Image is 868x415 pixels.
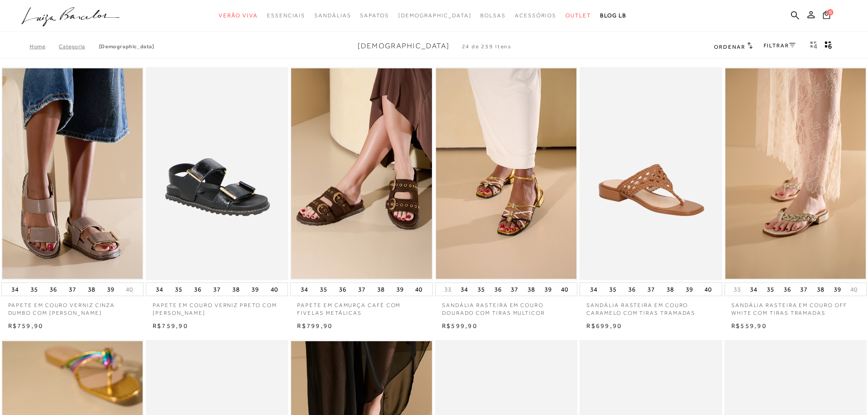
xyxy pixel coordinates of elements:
[2,68,143,279] img: PAPETE EM COURO VERNIZ CINZA DUMBO COM SOLADO TRATORADO
[99,43,154,50] a: [DEMOGRAPHIC_DATA]
[297,322,333,329] span: R$799,90
[626,283,638,296] button: 36
[480,12,506,19] span: Bolsas
[797,283,810,296] button: 37
[249,283,262,296] button: 39
[358,42,450,50] span: [DEMOGRAPHIC_DATA]
[458,283,471,296] button: 34
[442,285,454,294] button: 33
[267,7,305,24] a: categoryNavScreenReaderText
[412,283,425,296] button: 40
[147,68,287,279] a: PAPETE EM COURO VERNIZ PRETO COM SOLADO TRATORADO PAPETE EM COURO VERNIZ PRETO COM SOLADO TRATORADO
[398,7,472,24] a: noSubCategoriesText
[525,283,538,296] button: 38
[147,68,287,279] img: PAPETE EM COURO VERNIZ PRETO COM SOLADO TRATORADO
[123,285,136,294] button: 40
[492,283,504,296] button: 36
[515,12,556,19] span: Acessórios
[847,285,860,294] button: 40
[211,283,223,296] button: 37
[219,12,258,19] span: Verão Viva
[59,43,98,50] a: Categoria
[394,283,406,296] button: 39
[542,283,555,296] button: 39
[28,283,41,296] button: 35
[398,12,472,19] span: [DEMOGRAPHIC_DATA]
[436,68,576,279] img: SANDÁLIA RASTEIRA EM COURO DOURADO COM TIRAS MULTICOR
[820,10,833,22] button: 0
[267,12,305,19] span: Essenciais
[831,283,844,296] button: 39
[360,12,389,19] span: Sapatos
[580,68,721,279] img: SANDÁLIA RASTEIRA EM COURO CARAMELO COM TIRAS TRAMADAS
[355,283,368,296] button: 37
[565,12,591,19] span: Outlet
[314,12,351,19] span: Sandálias
[268,283,281,296] button: 40
[781,283,794,296] button: 36
[480,7,506,24] a: categoryNavScreenReaderText
[645,283,657,296] button: 37
[731,285,744,294] button: 33
[462,43,512,50] span: 24 de 259 itens
[298,283,311,296] button: 34
[724,296,867,317] a: SANDÁLIA RASTEIRA EM COURO OFF WHITE COM TIRAS TRAMADAS
[508,283,521,296] button: 37
[230,283,242,296] button: 38
[558,283,571,296] button: 40
[683,283,696,296] button: 39
[153,322,188,329] span: R$759,90
[714,44,745,50] span: Ordenar
[172,283,185,296] button: 35
[580,68,721,279] a: SANDÁLIA RASTEIRA EM COURO CARAMELO COM TIRAS TRAMADAS SANDÁLIA RASTEIRA EM COURO CARAMELO COM TI...
[725,68,866,279] a: SANDÁLIA RASTEIRA EM COURO OFF WHITE COM TIRAS TRAMADAS SANDÁLIA RASTEIRA EM COURO OFF WHITE COM ...
[360,7,389,24] a: categoryNavScreenReaderText
[764,283,777,296] button: 35
[47,283,60,296] button: 36
[814,283,827,296] button: 38
[600,7,627,24] a: BLOG LB
[153,283,166,296] button: 34
[104,283,117,296] button: 39
[375,283,387,296] button: 38
[702,283,714,296] button: 40
[747,283,760,296] button: 34
[436,68,576,279] a: SANDÁLIA RASTEIRA EM COURO DOURADO COM TIRAS MULTICOR SANDÁLIA RASTEIRA EM COURO DOURADO COM TIRA...
[822,41,835,52] button: gridText6Desc
[8,322,44,329] span: R$759,90
[291,68,431,279] a: PAPETE EM CAMURÇA CAFÉ COM FIVELAS METÁLICAS PAPETE EM CAMURÇA CAFÉ COM FIVELAS METÁLICAS
[586,322,622,329] span: R$699,90
[442,322,478,329] span: R$599,90
[219,7,258,24] a: categoryNavScreenReaderText
[314,7,351,24] a: categoryNavScreenReaderText
[827,9,833,15] span: 0
[2,68,143,279] a: PAPETE EM COURO VERNIZ CINZA DUMBO COM SOLADO TRATORADO PAPETE EM COURO VERNIZ CINZA DUMBO COM SO...
[30,43,59,50] a: Home
[664,283,677,296] button: 38
[565,7,591,24] a: categoryNavScreenReaderText
[191,283,204,296] button: 36
[515,7,556,24] a: categoryNavScreenReaderText
[435,296,577,317] a: SANDÁLIA RASTEIRA EM COURO DOURADO COM TIRAS MULTICOR
[475,283,488,296] button: 35
[290,296,432,317] a: PAPETE EM CAMURÇA CAFÉ COM FIVELAS METÁLICAS
[725,68,866,279] img: SANDÁLIA RASTEIRA EM COURO OFF WHITE COM TIRAS TRAMADAS
[606,283,619,296] button: 35
[291,68,431,279] img: PAPETE EM CAMURÇA CAFÉ COM FIVELAS METÁLICAS
[1,296,144,317] a: PAPETE EM COURO VERNIZ CINZA DUMBO COM [PERSON_NAME]
[764,42,796,49] a: FILTRAR
[85,283,98,296] button: 38
[731,322,767,329] span: R$559,90
[807,41,820,52] button: Mostrar 4 produtos por linha
[587,283,600,296] button: 34
[580,296,722,317] a: SANDÁLIA RASTEIRA EM COURO CARAMELO COM TIRAS TRAMADAS
[317,283,330,296] button: 35
[146,296,288,317] a: PAPETE EM COURO VERNIZ PRETO COM [PERSON_NAME]
[600,12,627,19] span: BLOG LB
